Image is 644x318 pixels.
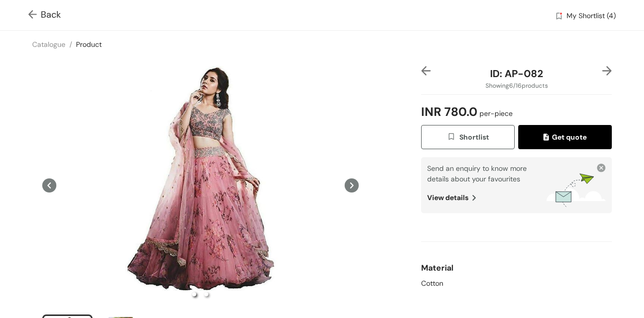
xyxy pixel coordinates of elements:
img: view [468,193,475,203]
div: Cotton [421,278,612,289]
img: quote [543,134,552,143]
span: Back [28,8,61,22]
img: wishlist [554,12,563,22]
span: Send an enquiry to know more details about your favourites [427,164,527,183]
img: wishlists [546,172,606,207]
img: close [597,163,606,172]
img: wishlist [447,132,459,143]
span: Shortlist [447,132,489,143]
span: Showing 6 / 16 products [486,81,548,90]
li: slide item 2 [204,292,208,296]
button: quoteGet quote [518,125,612,149]
span: Get quote [543,132,587,143]
button: wishlistShortlist [421,125,515,149]
a: Product [76,40,102,49]
span: ID: AP-082 [490,67,543,80]
div: Material [421,258,612,278]
span: INR 780.0 [421,99,513,125]
span: per-piece [477,109,513,118]
span: My Shortlist (4) [567,11,616,23]
img: right [602,66,612,76]
a: Catalogue [32,40,65,49]
div: View details [427,184,546,203]
span: / [69,40,72,49]
li: slide item 1 [192,292,196,296]
img: left [421,66,431,76]
img: Go back [28,10,41,21]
